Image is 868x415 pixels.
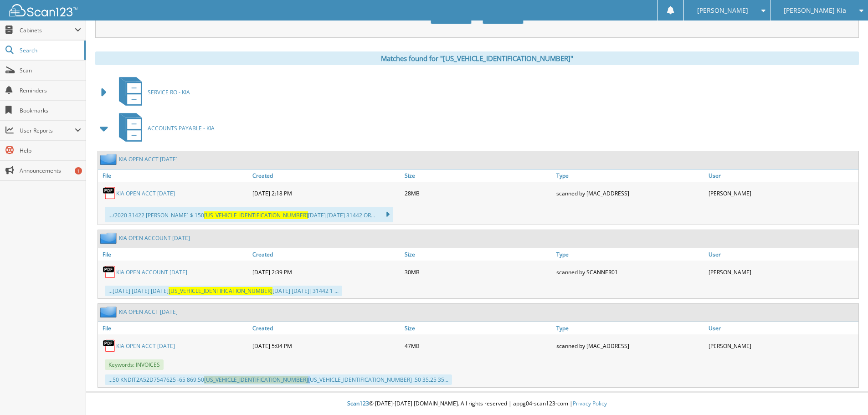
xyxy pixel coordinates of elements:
div: scanned by SCANNER01 [554,263,706,281]
span: Keywords: INVOICES [105,359,164,370]
div: Matches found for "[US_VEHICLE_IDENTIFICATION_NUMBER]" [95,51,859,65]
a: Type [554,322,706,334]
div: [PERSON_NAME] [706,263,858,281]
a: ACCOUNTS PAYABLE - KIA [113,110,215,146]
div: scanned by [MAC_ADDRESS] [554,337,706,355]
a: File [98,322,250,334]
img: scan123-logo-white.svg [9,4,77,16]
a: Type [554,169,706,182]
div: ...[DATE] [DATE] [DATE] [DATE] [DATE]|31442 1 ... [105,286,342,296]
a: Size [402,322,555,334]
div: ...50 KNDIT2A52D7547625 -65 869.50 [US_VEHICLE_IDENTIFICATION_NUMBER] .50 35.25 35... [105,374,452,385]
span: SERVICE RO - KIA [148,88,190,96]
div: [PERSON_NAME] [706,337,858,355]
a: KIA OPEN ACCT [DATE] [119,155,178,163]
div: .../2020 31422 [PERSON_NAME] $ 150 [DATE] [DATE] 31442 OR... [105,207,393,222]
span: Bookmarks [20,107,81,114]
a: User [706,322,858,334]
img: folder2.png [100,306,119,318]
div: [DATE] 2:18 PM [250,184,402,202]
div: © [DATE]-[DATE] [DOMAIN_NAME]. All rights reserved | appg04-scan123-com | [86,393,868,415]
img: folder2.png [100,154,119,165]
span: Scan [20,67,81,74]
span: [US_VEHICLE_IDENTIFICATION_NUMBER] [204,376,308,384]
span: Cabinets [20,26,75,34]
span: Help [20,147,81,154]
a: Type [554,248,706,261]
a: Size [402,248,555,261]
a: Size [402,169,555,182]
span: [US_VEHICLE_IDENTIFICATION_NUMBER] [169,287,272,295]
span: [PERSON_NAME] [697,8,748,13]
a: File [98,169,250,182]
img: PDF.png [103,186,116,200]
span: [US_VEHICLE_IDENTIFICATION_NUMBER] [204,211,308,219]
span: ACCOUNTS PAYABLE - KIA [148,124,215,132]
div: [PERSON_NAME] [706,184,858,202]
img: PDF.png [103,265,116,279]
iframe: Chat Widget [822,371,868,415]
div: [DATE] 2:39 PM [250,263,402,281]
div: scanned by [MAC_ADDRESS] [554,184,706,202]
a: Created [250,322,402,334]
a: User [706,248,858,261]
a: Created [250,248,402,261]
span: Reminders [20,87,81,94]
a: SERVICE RO - KIA [113,74,190,110]
a: KIA OPEN ACCOUNT [DATE] [116,268,187,276]
a: File [98,248,250,261]
span: [PERSON_NAME] Kia [784,8,846,13]
img: PDF.png [103,339,116,353]
span: User Reports [20,127,75,134]
a: Created [250,169,402,182]
div: 47MB [402,337,555,355]
img: folder2.png [100,232,119,244]
div: 28MB [402,184,555,202]
a: Privacy Policy [573,400,607,407]
a: KIA OPEN ACCT [DATE] [116,342,175,350]
a: User [706,169,858,182]
a: KIA OPEN ACCT [DATE] [116,190,175,197]
span: Search [20,46,80,54]
div: [DATE] 5:04 PM [250,337,402,355]
a: KIA OPEN ACCT [DATE] [119,308,178,316]
span: Scan123 [347,400,369,407]
div: 30MB [402,263,555,281]
span: Announcements [20,167,81,174]
div: 1 [75,167,82,174]
a: KIA OPEN ACCOUNT [DATE] [119,234,190,242]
